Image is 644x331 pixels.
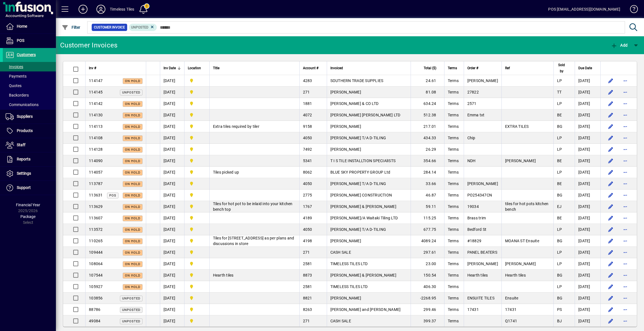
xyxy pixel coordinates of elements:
[411,190,444,201] td: 46.87
[125,182,140,186] span: On hold
[89,78,103,83] span: 114147
[575,132,600,144] td: [DATE]
[330,65,343,71] span: Invoiced
[448,193,459,197] span: Terms
[448,239,459,243] span: Terms
[303,113,312,117] span: 4072
[330,250,351,255] span: CASH SALE
[188,192,206,198] span: Dunedin
[606,236,615,245] button: Edit
[575,258,600,270] td: [DATE]
[448,90,459,94] span: Terms
[17,128,33,133] span: Products
[89,216,103,220] span: 113607
[303,101,312,106] span: 1881
[606,88,615,97] button: Edit
[626,1,637,19] a: Knowledge Base
[621,76,630,85] button: More options
[3,20,56,33] a: Home
[74,4,92,14] button: Add
[448,136,459,140] span: Terms
[188,158,206,164] span: Dunedin
[129,24,157,31] mat-chip: Customer Invoice Status: Unposted
[92,4,110,14] button: Profile
[3,152,56,166] a: Reports
[110,5,134,14] div: Timeless Tiles
[505,239,539,243] span: MOANA ST Ensuite
[606,259,615,268] button: Edit
[17,171,31,176] span: Settings
[188,65,201,71] span: Location
[188,203,206,210] span: Dunedin
[89,170,103,174] span: 114057
[467,159,476,163] span: NDH
[213,170,239,174] span: Tiles picked up
[17,38,24,43] span: POS
[125,194,140,197] span: On hold
[606,133,615,142] button: Edit
[606,202,615,211] button: Edit
[467,262,498,266] span: [PERSON_NAME]
[330,124,361,129] span: [PERSON_NAME]
[160,132,184,144] td: [DATE]
[160,167,184,178] td: [DATE]
[6,93,29,97] span: Backorders
[467,113,485,117] span: Emma txt
[89,147,103,152] span: 114128
[3,110,56,124] a: Suppliers
[303,170,312,174] span: 8062
[467,193,492,197] span: PO254347CN
[213,124,259,129] span: Extra tiles required by tiler
[621,88,630,97] button: More options
[575,201,600,212] td: [DATE]
[20,214,35,219] span: Package
[303,227,312,232] span: 4050
[125,125,140,129] span: On hold
[557,90,562,94] span: TT
[17,143,25,147] span: Staff
[330,136,386,140] span: [PERSON_NAME] T/A D-TILING
[303,65,323,71] div: Account #
[303,181,312,186] span: 4050
[330,78,383,83] span: SOUTHERN TRADE SUPPLIES
[448,262,459,266] span: Terms
[160,75,184,87] td: [DATE]
[448,216,459,220] span: Terms
[188,249,206,255] span: Dunedin
[575,155,600,167] td: [DATE]
[188,169,206,175] span: Dunedin
[303,159,312,163] span: 5341
[411,212,444,224] td: 115.25
[411,144,444,155] td: 26.29
[89,227,103,232] span: 113572
[575,144,600,155] td: [DATE]
[557,101,562,106] span: LP
[606,248,615,257] button: Edit
[575,190,600,201] td: [DATE]
[89,124,103,129] span: 114113
[60,22,82,32] button: Filter
[467,65,478,71] span: Order #
[621,168,630,177] button: More options
[160,98,184,109] td: [DATE]
[213,202,293,212] span: Tiles for hot pot to be inlaid into your kitchen bench top
[213,65,219,71] span: Title
[557,124,563,129] span: BG
[125,239,140,243] span: On hold
[303,250,310,255] span: 271
[303,193,312,197] span: 2775
[467,227,487,232] span: Bedford St
[575,121,600,132] td: [DATE]
[160,224,184,235] td: [DATE]
[125,251,140,255] span: On hold
[575,178,600,190] td: [DATE]
[125,136,140,140] span: On hold
[89,65,143,71] div: Inv #
[621,225,630,234] button: More options
[467,101,477,106] span: 2571
[330,101,379,106] span: [PERSON_NAME] & CO LTD
[557,147,562,152] span: LP
[621,156,630,165] button: More options
[188,146,206,152] span: Dunedin
[303,204,312,209] span: 1767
